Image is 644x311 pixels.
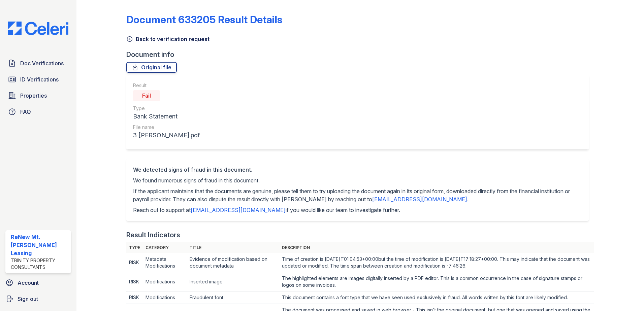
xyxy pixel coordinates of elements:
div: We detected signs of fraud in this document. [133,166,582,174]
div: Type [133,105,200,112]
a: Account [3,276,74,289]
a: Sign out [3,292,74,306]
div: File name [133,124,200,131]
td: Time of creation is [DATE]T01:04:53+00:00but the time of modification is [DATE]T17:18:27+00:00. T... [279,253,594,272]
td: RISK [126,291,143,304]
td: Evidence of modification based on document metadata [187,253,279,272]
span: Account [18,279,39,287]
div: ReNew Mt. [PERSON_NAME] Leasing [11,233,68,257]
td: Modifications [143,291,187,304]
img: CE_Logo_Blue-a8612792a0a2168367f1c8372b55b34899dd931a85d93a1a3d3e32e68fde9ad4.png [3,22,74,35]
a: Original file [126,62,177,73]
div: Bank Statement [133,112,200,121]
a: Document 633205 Result Details [126,13,282,26]
th: Type [126,242,143,253]
a: Properties [5,89,71,102]
p: Reach out to support at if you would like our team to investigate further. [133,206,582,214]
span: FAQ [20,108,31,116]
div: Document info [126,50,594,59]
td: Fraudulent font [187,291,279,304]
td: RISK [126,272,143,291]
div: Fail [133,90,160,101]
div: Result Indicators [126,230,180,240]
p: We found numerous signs of fraud in this document. [133,176,582,184]
td: The highlighted elements are images digitally inserted by a PDF editor. This is a common occurren... [279,272,594,291]
td: Modifications [143,272,187,291]
a: Back to verification request [126,35,210,43]
th: Category [143,242,187,253]
td: This document contains a font type that we have seen used exclusively in fraud. All words written... [279,291,594,304]
span: . [467,196,469,203]
td: Metadata Modifications [143,253,187,272]
td: RISK [126,253,143,272]
span: Properties [20,92,47,100]
a: [EMAIL_ADDRESS][DOMAIN_NAME] [372,196,467,203]
th: Title [187,242,279,253]
a: ID Verifications [5,73,71,86]
span: ID Verifications [20,75,59,83]
a: FAQ [5,105,71,118]
td: Inserted image [187,272,279,291]
div: Result [133,82,200,89]
a: [EMAIL_ADDRESS][DOMAIN_NAME] [191,207,286,213]
th: Description [279,242,594,253]
a: Doc Verifications [5,57,71,70]
div: Trinity Property Consultants [11,257,68,271]
div: 3 [PERSON_NAME].pdf [133,131,200,140]
span: Sign out [18,295,38,303]
span: Doc Verifications [20,59,64,67]
p: If the applicant maintains that the documents are genuine, please tell them to try uploading the ... [133,187,582,203]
